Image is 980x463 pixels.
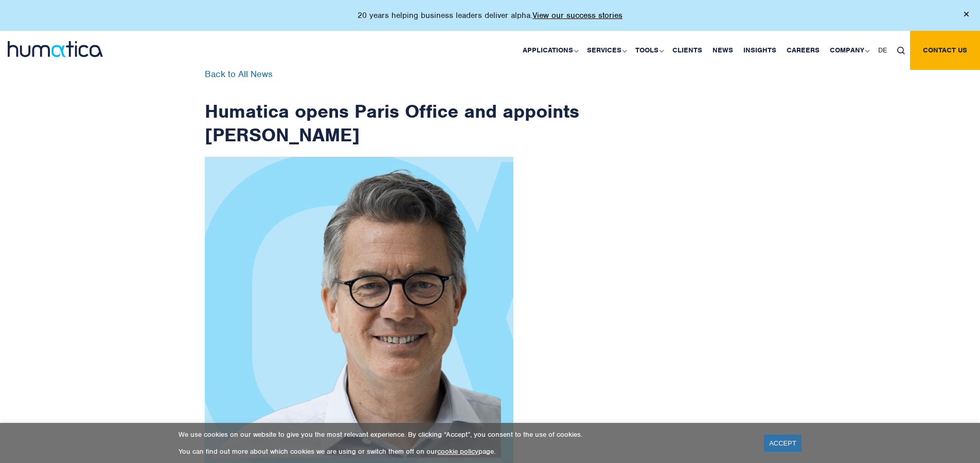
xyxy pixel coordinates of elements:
img: logo [8,41,103,57]
a: DE [873,31,892,70]
p: We use cookies on our website to give you the most relevant experience. By clicking “Accept”, you... [179,430,751,439]
p: You can find out more about which cookies we are using or switch them off on our page. [179,447,751,456]
a: Back to All News [205,68,273,80]
a: Company [825,31,873,70]
p: 20 years helping business leaders deliver alpha. [358,10,622,21]
a: Careers [781,31,825,70]
a: Services [582,31,630,70]
span: DE [878,46,887,54]
a: cookie policy [437,447,478,456]
a: Contact us [910,31,980,70]
a: Insights [738,31,781,70]
a: Applications [518,31,582,70]
a: News [707,31,738,70]
a: Tools [630,31,667,70]
h1: Humatica opens Paris Office and appoints [PERSON_NAME] [205,70,580,146]
img: search_icon [897,47,905,54]
a: View our success stories [532,10,622,21]
a: ACCEPT [764,435,801,452]
a: Clients [667,31,707,70]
